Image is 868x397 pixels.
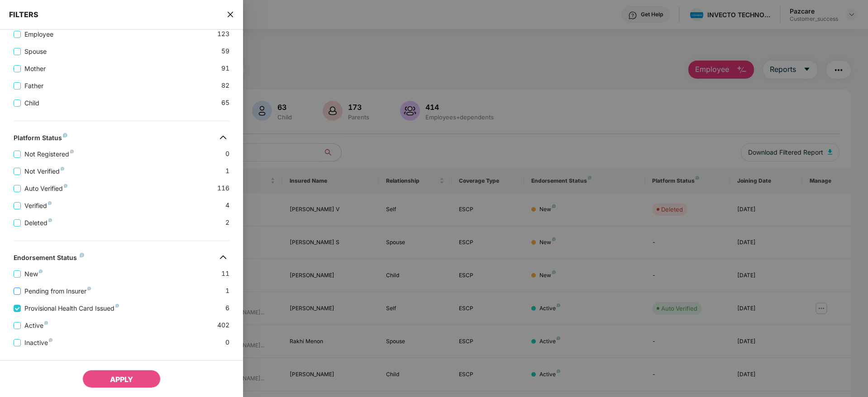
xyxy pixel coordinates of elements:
span: 2 [225,217,229,228]
span: APPLY [110,375,133,384]
img: svg+xml;base64,PHN2ZyB4bWxucz0iaHR0cDovL3d3dy53My5vcmcvMjAwMC9zdmciIHdpZHRoPSI4IiBoZWlnaHQ9IjgiIH... [39,269,43,273]
span: Deleted [21,218,56,228]
span: Employee [21,29,57,39]
img: svg+xml;base64,PHN2ZyB4bWxucz0iaHR0cDovL3d3dy53My5vcmcvMjAwMC9zdmciIHdpZHRoPSI4IiBoZWlnaHQ9IjgiIH... [48,201,52,205]
img: svg+xml;base64,PHN2ZyB4bWxucz0iaHR0cDovL3d3dy53My5vcmcvMjAwMC9zdmciIHdpZHRoPSI4IiBoZWlnaHQ9IjgiIH... [70,150,74,153]
img: svg+xml;base64,PHN2ZyB4bWxucz0iaHR0cDovL3d3dy53My5vcmcvMjAwMC9zdmciIHdpZHRoPSI4IiBoZWlnaHQ9IjgiIH... [87,287,91,290]
span: 0 [225,337,229,348]
span: Child [21,98,43,108]
span: Not Verified [21,166,68,176]
span: 123 [217,29,229,39]
span: Inactive [21,338,56,348]
button: APPLY [82,370,161,388]
span: Father [21,81,47,91]
img: svg+xml;base64,PHN2ZyB4bWxucz0iaHR0cDovL3d3dy53My5vcmcvMjAwMC9zdmciIHdpZHRoPSIzMiIgaGVpZ2h0PSIzMi... [216,250,230,265]
img: svg+xml;base64,PHN2ZyB4bWxucz0iaHR0cDovL3d3dy53My5vcmcvMjAwMC9zdmciIHdpZHRoPSI4IiBoZWlnaHQ9IjgiIH... [64,184,67,188]
img: svg+xml;base64,PHN2ZyB4bWxucz0iaHR0cDovL3d3dy53My5vcmcvMjAwMC9zdmciIHdpZHRoPSI4IiBoZWlnaHQ9IjgiIH... [80,253,84,257]
span: 91 [221,63,229,74]
span: Verified [21,201,55,211]
span: 82 [221,80,229,91]
span: Provisional Health Card Issued [21,303,123,313]
span: 6 [225,303,229,313]
span: FILTERS [9,10,38,19]
span: Auto Verified [21,184,71,194]
span: 4 [225,200,229,211]
div: Platform Status [14,134,67,145]
span: Spouse [21,47,50,57]
span: 59 [221,46,229,57]
div: Endorsement Status [14,254,84,265]
span: Not Registered [21,149,77,159]
img: svg+xml;base64,PHN2ZyB4bWxucz0iaHR0cDovL3d3dy53My5vcmcvMjAwMC9zdmciIHdpZHRoPSI4IiBoZWlnaHQ9IjgiIH... [115,304,119,307]
span: close [227,10,234,19]
img: svg+xml;base64,PHN2ZyB4bWxucz0iaHR0cDovL3d3dy53My5vcmcvMjAwMC9zdmciIHdpZHRoPSIzMiIgaGVpZ2h0PSIzMi... [216,130,230,145]
span: 0 [225,149,229,159]
span: 402 [217,320,229,331]
span: Active [21,321,52,331]
img: svg+xml;base64,PHN2ZyB4bWxucz0iaHR0cDovL3d3dy53My5vcmcvMjAwMC9zdmciIHdpZHRoPSI4IiBoZWlnaHQ9IjgiIH... [49,338,52,342]
img: svg+xml;base64,PHN2ZyB4bWxucz0iaHR0cDovL3d3dy53My5vcmcvMjAwMC9zdmciIHdpZHRoPSI4IiBoZWlnaHQ9IjgiIH... [63,133,67,137]
span: 1 [225,166,229,176]
img: svg+xml;base64,PHN2ZyB4bWxucz0iaHR0cDovL3d3dy53My5vcmcvMjAwMC9zdmciIHdpZHRoPSI4IiBoZWlnaHQ9IjgiIH... [61,167,64,170]
span: New [21,269,46,279]
img: svg+xml;base64,PHN2ZyB4bWxucz0iaHR0cDovL3d3dy53My5vcmcvMjAwMC9zdmciIHdpZHRoPSI4IiBoZWlnaHQ9IjgiIH... [48,218,52,222]
span: 1 [225,286,229,296]
span: 65 [221,98,229,108]
span: Pending from Insurer [21,286,95,296]
span: Mother [21,64,49,74]
span: 11 [221,269,229,279]
span: 116 [217,183,229,194]
img: svg+xml;base64,PHN2ZyB4bWxucz0iaHR0cDovL3d3dy53My5vcmcvMjAwMC9zdmciIHdpZHRoPSI4IiBoZWlnaHQ9IjgiIH... [44,321,48,325]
